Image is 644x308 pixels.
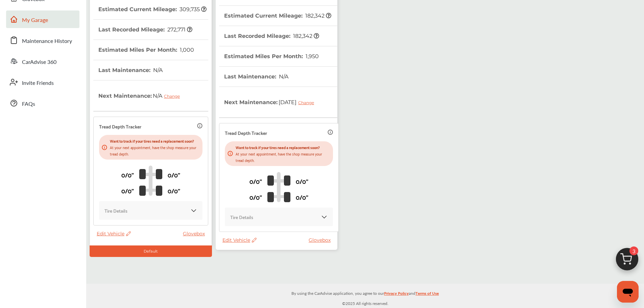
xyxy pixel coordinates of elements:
[190,207,197,214] img: KOKaJQAAAABJRU5ErkJggg==
[98,40,194,60] th: Estimated Miles Per Month :
[121,169,134,180] p: 0/0"
[110,138,200,144] p: Want to track if your tires need a replacement soon?
[183,231,208,237] a: Glovebox
[139,165,162,196] img: tire_track_logo.b900bcbc.svg
[415,289,439,300] a: Terms of Use
[22,16,48,25] span: My Garage
[22,100,35,109] span: FAQs
[98,80,185,111] th: Next Maintenance :
[22,79,54,88] span: Invite Friends
[6,73,79,91] a: Invite Friends
[90,245,212,257] div: Default
[98,20,192,40] th: Last Recorded Mileage :
[168,169,180,180] p: 0/0"
[224,46,319,66] th: Estimated Miles Per Month :
[230,213,253,221] p: Tire Details
[178,6,207,13] span: 309,735
[611,245,643,277] img: cart_icon.3d0951e8.svg
[121,185,134,196] p: 0/0"
[110,144,200,157] p: At your next appointment, have the shop measure your tread depth.
[97,231,131,237] span: Edit Vehicle
[236,150,330,163] p: At your next appointment, have the shop measure your tread depth.
[629,246,638,255] span: 3
[152,87,185,104] span: N/A
[249,176,262,186] p: 0/0"
[225,129,267,137] p: Tread Depth Tracker
[6,94,79,112] a: FAQs
[222,237,257,243] span: Edit Vehicle
[164,94,183,99] div: Change
[224,6,331,26] th: Estimated Current Mileage :
[6,31,79,49] a: Maintenance History
[99,122,141,130] p: Tread Depth Tracker
[6,10,79,28] a: My Garage
[278,94,319,111] span: [DATE]
[236,144,330,150] p: Want to track if your tires need a replacement soon?
[298,100,317,105] div: Change
[166,26,192,33] span: 272,771
[304,13,331,19] span: 182,342
[179,47,194,53] span: 1,000
[267,172,290,202] img: tire_track_logo.b900bcbc.svg
[296,192,308,202] p: 0/0"
[86,289,644,297] p: By using the CarAdvise application, you agree to our and
[384,289,409,300] a: Privacy Policy
[22,37,72,46] span: Maintenance History
[305,53,319,60] span: 1,950
[321,214,328,220] img: KOKaJQAAAABJRU5ErkJggg==
[224,67,288,87] th: Last Maintenance :
[224,87,319,117] th: Next Maintenance :
[6,52,79,70] a: CarAdvise 360
[617,281,639,303] iframe: Button to launch messaging window
[296,176,308,186] p: 0/0"
[309,237,334,243] a: Glovebox
[86,284,644,308] div: © 2025 All rights reserved.
[278,73,288,80] span: N/A
[292,33,319,39] span: 182,342
[98,60,163,80] th: Last Maintenance :
[152,67,163,73] span: N/A
[249,192,262,202] p: 0/0"
[224,26,319,46] th: Last Recorded Mileage :
[168,185,180,196] p: 0/0"
[104,207,127,214] p: Tire Details
[22,58,56,67] span: CarAdvise 360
